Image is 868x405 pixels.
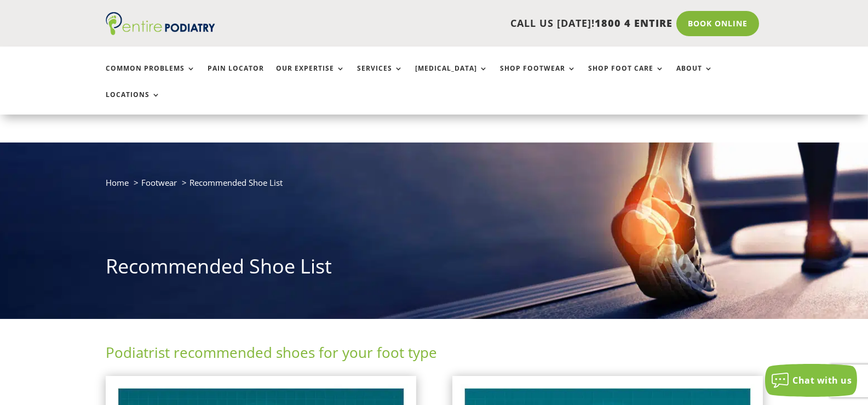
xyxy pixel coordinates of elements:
[208,65,264,88] a: Pain Locator
[357,65,403,88] a: Services
[106,26,215,37] a: Entire Podiatry
[106,175,763,198] nav: breadcrumb
[106,65,196,88] a: Common Problems
[676,11,759,36] a: Book Online
[141,177,177,188] a: Footwear
[106,343,763,368] h2: Podiatrist recommended shoes for your foot type
[189,177,283,188] span: Recommended Shoe List
[792,374,852,386] span: Chat with us
[765,364,857,397] button: Chat with us
[500,65,576,88] a: Shop Footwear
[106,91,160,115] a: Locations
[588,65,664,88] a: Shop Foot Care
[106,253,763,286] h1: Recommended Shoe List
[676,65,713,88] a: About
[595,16,672,30] span: 1800 4 ENTIRE
[106,177,129,188] a: Home
[276,65,345,88] a: Our Expertise
[257,16,672,31] p: CALL US [DATE]!
[106,12,215,35] img: logo (1)
[415,65,488,88] a: [MEDICAL_DATA]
